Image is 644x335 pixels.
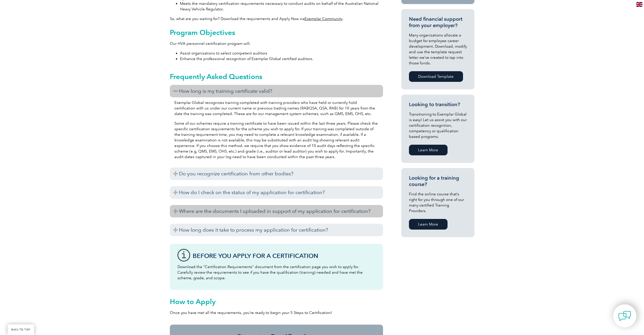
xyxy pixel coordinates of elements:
h3: How long does it take to process my application for certification? [170,224,383,236]
li: Meets the mandatory certification requirements necessary to conduct audits on behalf of the Austr... [180,1,383,12]
h3: How long is my training certificate valid? [170,85,383,97]
a: Learn More [409,145,448,155]
p: Many organizations allocate a budget for employee career development. Download, modify and use th... [409,32,467,66]
img: en [636,2,642,7]
h3: Looking to transition? [409,101,467,108]
p: Once you have met all the requirements, you’re ready to begin your 5 Steps to Certification! [170,310,383,315]
a: Download Template [409,71,463,82]
h3: Need financial support from your employer? [409,16,467,29]
p: Our HVA personnel certification program will: [170,41,383,46]
p: Transitioning to Exemplar Global is easy! Let us assist you with our certification recognition, c... [409,111,467,139]
h3: Do you recognize certification from other bodies? [170,167,383,180]
li: Enhance the professional recognition of Exemplar Global certified auditors. [180,56,383,62]
li: Assist organizations to select competent auditors [180,50,383,56]
a: BACK TO TOP [8,324,34,335]
p: Find the online course that’s right for you through one of our many certified Training Providers. [409,191,467,214]
a: Exemplar Community [305,16,342,21]
a: Learn More [409,219,448,230]
h3: Before You Apply For a Certification [193,253,375,259]
p: Some of our schemes require a training certificate to have been issued within the last three year... [174,121,378,160]
h3: Where are the documents I uploaded in support of my application for certification? [170,205,383,217]
h3: Looking for a training course? [409,175,467,188]
h2: Frequently Asked Questions [170,72,383,81]
img: contact-chat.png [618,310,631,322]
h2: How to Apply [170,297,383,306]
h3: How do I check on the status of my application for certification? [170,186,383,199]
p: Download the “Certification Requirements” document from the certification page you wish to apply ... [177,264,375,281]
p: Exemplar Global recognizes training completed with training providers who have held or currently ... [174,100,378,117]
p: So, what are you waiting for? Download the requirements and Apply Now via . [170,16,383,22]
h2: Program Objectives [170,28,383,36]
